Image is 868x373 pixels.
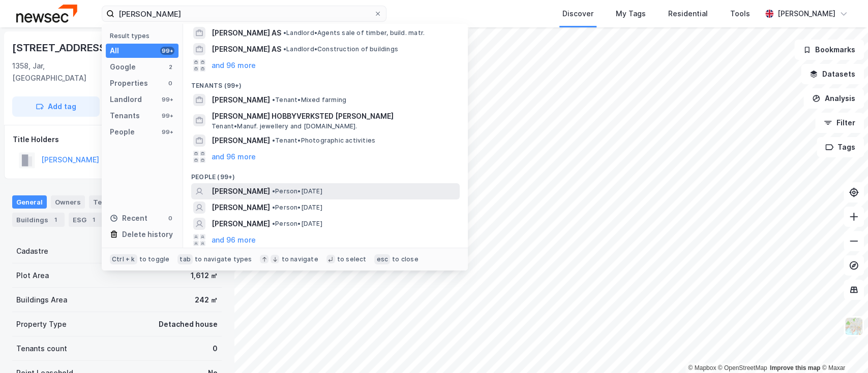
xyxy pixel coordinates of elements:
[12,40,112,56] div: [STREET_ADDRESS]
[803,88,864,109] button: Analysis
[110,254,137,264] div: Ctrl + k
[110,110,140,122] div: Tenants
[166,79,174,87] div: 0
[12,195,47,209] div: General
[160,95,174,104] div: 99+
[12,213,65,227] div: Buildings
[110,61,136,73] div: Google
[160,112,174,120] div: 99+
[177,254,193,264] div: tab
[160,128,174,136] div: 99+
[16,245,48,257] div: Cadastre
[794,40,864,60] button: Bookmarks
[616,8,646,20] div: My Tags
[139,255,170,263] div: to toggle
[283,45,398,53] span: Landlord • Construction of buildings
[51,195,85,209] div: Owners
[272,137,275,144] span: •
[272,96,346,104] span: Tenant • Mixed farming
[777,8,835,20] div: [PERSON_NAME]
[166,63,174,71] div: 2
[114,6,374,21] input: Search by address, cadastre, landlords, tenants or people
[212,94,270,106] span: [PERSON_NAME]
[272,204,322,212] span: Person • [DATE]
[337,255,367,263] div: to select
[195,255,252,263] div: to navigate types
[50,215,61,225] div: 1
[89,195,125,209] div: Tenants
[212,185,270,197] span: [PERSON_NAME]
[16,294,67,306] div: Buildings Area
[212,110,456,122] span: [PERSON_NAME] HOBBYVERKSTED [PERSON_NAME]
[718,364,767,371] a: OpenStreetMap
[12,60,119,84] div: 1358, Jar, [GEOGRAPHIC_DATA]
[159,318,218,330] div: Detached house
[392,255,418,263] div: to close
[16,269,49,282] div: Plot Area
[730,8,750,20] div: Tools
[12,96,100,117] button: Add tag
[801,64,864,84] button: Datasets
[212,59,256,72] button: and 96 more
[160,47,174,55] div: 99+
[272,187,322,195] span: Person • [DATE]
[283,29,286,37] span: •
[212,134,270,147] span: [PERSON_NAME]
[562,8,593,20] div: Discover
[69,213,103,227] div: ESG
[183,165,468,183] div: People (99+)
[110,45,119,57] div: All
[212,234,256,246] button: and 96 more
[213,343,218,355] div: 0
[272,187,275,195] span: •
[272,220,322,228] span: Person • [DATE]
[110,212,147,224] div: Recent
[272,137,375,145] span: Tenant • Photographic activities
[183,74,468,92] div: Tenants (99+)
[195,294,218,306] div: 242 ㎡
[212,122,357,130] span: Tenant • Manuf. jewellery and [DOMAIN_NAME].
[688,364,716,371] a: Mapbox
[281,255,318,263] div: to navigate
[374,254,390,264] div: esc
[817,324,868,373] div: Kontrollprogram for chat
[212,27,281,39] span: [PERSON_NAME] AS
[16,318,67,330] div: Property Type
[283,45,286,53] span: •
[212,201,270,214] span: [PERSON_NAME]
[16,343,67,355] div: Tenants count
[122,228,173,241] div: Delete history
[110,126,135,138] div: People
[110,93,142,106] div: Landlord
[191,269,218,282] div: 1,612 ㎡
[815,113,864,133] button: Filter
[13,133,221,146] div: Title Holders
[212,151,256,163] button: and 96 more
[283,29,425,37] span: Landlord • Agents sale of timber, build. matr.
[668,8,708,20] div: Residential
[212,218,270,230] span: [PERSON_NAME]
[272,220,275,227] span: •
[817,137,864,157] button: Tags
[110,77,148,89] div: Properties
[88,215,99,225] div: 1
[817,324,868,373] iframe: Chat Widget
[110,32,178,40] div: Result types
[770,364,820,371] a: Improve this map
[272,204,275,211] span: •
[16,5,77,22] img: newsec-logo.f6e21ccffca1b3a03d2d.png
[844,317,863,336] img: Z
[212,43,281,55] span: [PERSON_NAME] AS
[272,96,275,104] span: •
[166,214,174,222] div: 0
